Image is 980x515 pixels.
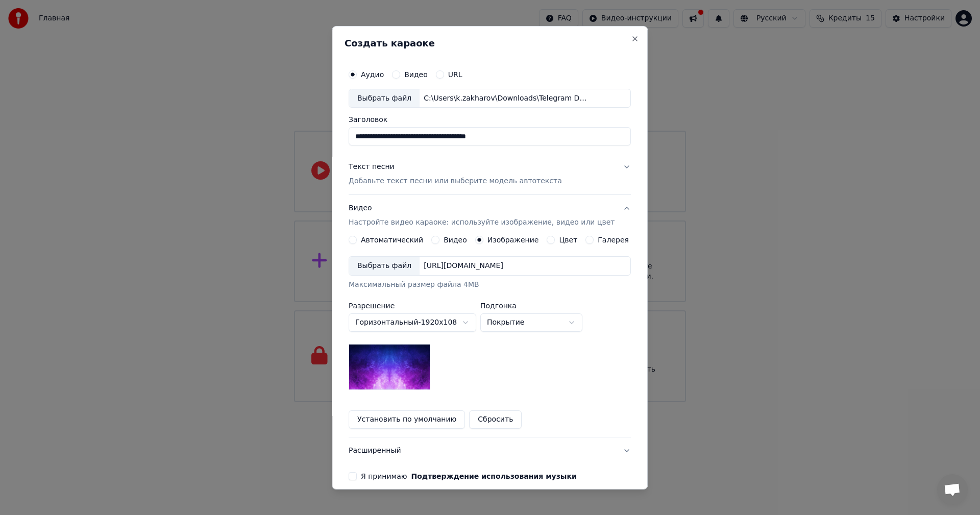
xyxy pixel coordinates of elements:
[470,410,522,429] button: Сбросить
[420,261,507,271] div: [URL][DOMAIN_NAME]
[361,70,384,78] label: Аудио
[349,116,631,123] label: Заголовок
[448,70,462,78] label: URL
[349,203,615,228] div: Видео
[349,302,476,309] label: Разрешение
[349,437,631,464] button: Расширенный
[559,236,578,243] label: Цвет
[361,473,577,480] label: Я принимаю
[404,70,428,78] label: Видео
[598,236,629,243] label: Галерея
[444,236,467,243] label: Видео
[420,93,593,103] div: C:\Users\k.zakharov\Downloads\Telegram Desktop\The [PERSON_NAME] Temple Clause - Let s Kill Music...
[345,38,635,47] h2: Создать караоке
[349,257,420,275] div: Выбрать файл
[480,302,582,309] label: Подгонка
[349,89,420,107] div: Выбрать файл
[349,236,631,437] div: ВидеоНастройте видео караоке: используйте изображение, видео или цвет
[349,217,615,228] p: Настройте видео караоке: используйте изображение, видео или цвет
[349,410,465,429] button: Установить по умолчанию
[411,473,577,480] button: Я принимаю
[361,236,423,243] label: Автоматический
[349,176,562,186] p: Добавьте текст песни или выберите модель автотекста
[349,195,631,236] button: ВидеоНастройте видео караоке: используйте изображение, видео или цвет
[349,280,631,290] div: Максимальный размер файла 4MB
[349,154,631,194] button: Текст песниДобавьте текст песни или выберите модель автотекста
[487,236,539,243] label: Изображение
[349,162,395,172] div: Текст песни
